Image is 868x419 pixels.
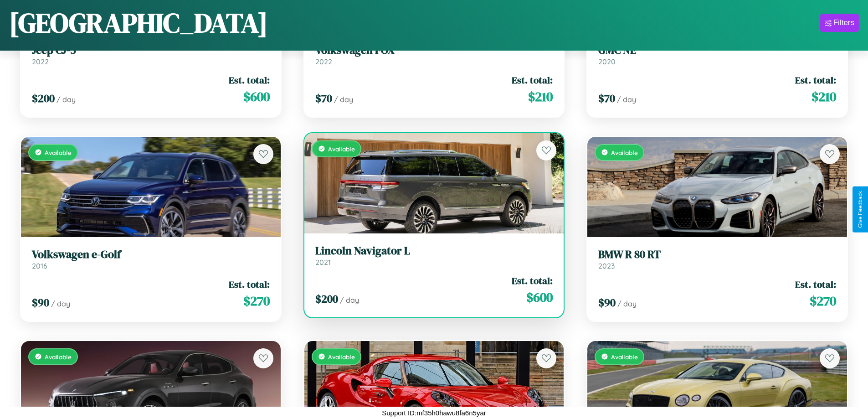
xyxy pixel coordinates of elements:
span: Est. total: [795,73,836,87]
span: $ 70 [598,91,615,106]
span: $ 210 [528,88,553,106]
span: 2023 [598,261,615,270]
span: $ 90 [32,295,49,310]
span: 2022 [315,57,332,66]
span: 2022 [32,57,49,66]
span: $ 210 [812,88,836,106]
span: / day [51,299,70,308]
a: BMW R 80 RT2023 [598,248,836,270]
a: Volkswagen FOX2022 [315,44,553,66]
span: / day [56,95,76,104]
span: Available [45,149,72,156]
span: $ 600 [243,88,270,106]
span: 2016 [32,261,47,270]
span: / day [334,95,353,104]
h3: Volkswagen FOX [315,44,553,57]
span: Available [328,145,355,153]
h3: Volkswagen e-Golf [32,248,270,261]
span: Est. total: [512,274,553,287]
h3: BMW R 80 RT [598,248,836,261]
a: Lincoln Navigator L2021 [315,244,553,267]
span: Est. total: [229,73,270,87]
h1: [GEOGRAPHIC_DATA] [9,4,268,41]
span: $ 70 [315,91,332,106]
h3: Jeep CJ-5 [32,44,270,57]
span: Available [611,353,638,361]
span: Est. total: [795,278,836,291]
span: $ 600 [526,288,553,306]
span: Available [328,353,355,361]
div: Give Feedback [857,191,863,228]
button: Filters [820,14,859,32]
div: Filters [833,18,854,27]
p: Support ID: mf35h0hawu8fa6n5yar [382,407,486,419]
h3: GMC NE [598,44,836,57]
span: $ 270 [243,292,270,310]
span: $ 90 [598,295,616,310]
span: 2020 [598,57,616,66]
span: Est. total: [512,73,553,87]
a: Volkswagen e-Golf2016 [32,248,270,270]
a: Jeep CJ-52022 [32,44,270,66]
span: Available [45,353,72,361]
span: $ 270 [810,292,836,310]
span: 2021 [315,258,331,267]
span: $ 200 [32,91,55,106]
span: Est. total: [229,278,270,291]
h3: Lincoln Navigator L [315,244,553,258]
span: $ 200 [315,291,338,306]
span: / day [617,299,637,308]
a: GMC NE2020 [598,44,836,66]
span: / day [617,95,636,104]
span: Available [611,149,638,156]
span: / day [340,295,359,305]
